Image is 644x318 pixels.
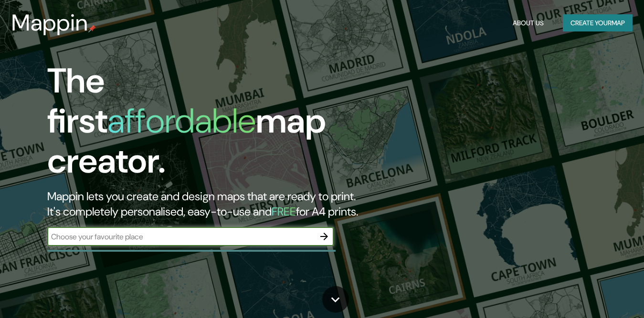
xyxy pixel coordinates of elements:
h2: Mappin lets you create and design maps that are ready to print. It's completely personalised, eas... [47,189,370,219]
h1: affordable [107,99,256,143]
h3: Mappin [11,10,88,36]
h5: FREE [272,204,296,219]
img: mappin-pin [88,25,96,32]
input: Choose your favourite place [47,231,315,242]
button: About Us [509,14,548,32]
h1: The first map creator. [47,61,370,189]
button: Create yourmap [563,14,633,32]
